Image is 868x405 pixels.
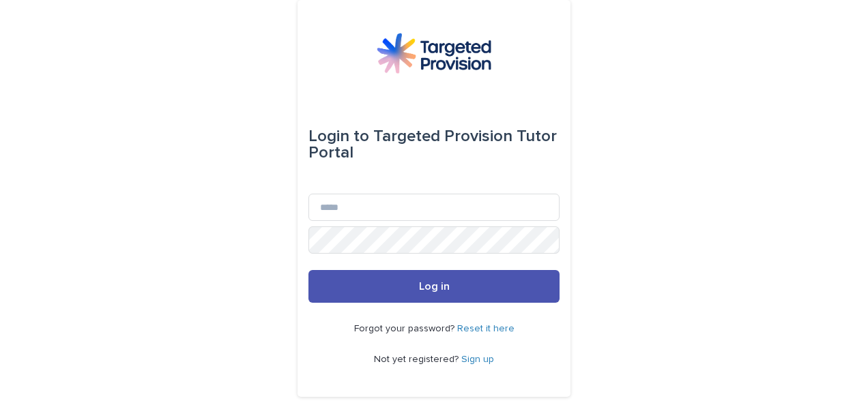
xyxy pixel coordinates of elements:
span: Not yet registered? [374,355,461,364]
img: M5nRWzHhSzIhMunXDL62 [377,33,491,74]
span: Login to [308,128,369,145]
button: Log in [308,270,560,303]
div: Targeted Provision Tutor Portal [308,117,560,172]
span: Forgot your password? [354,324,457,333]
a: Sign up [461,355,494,364]
span: Log in [419,281,450,292]
a: Reset it here [457,324,515,333]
